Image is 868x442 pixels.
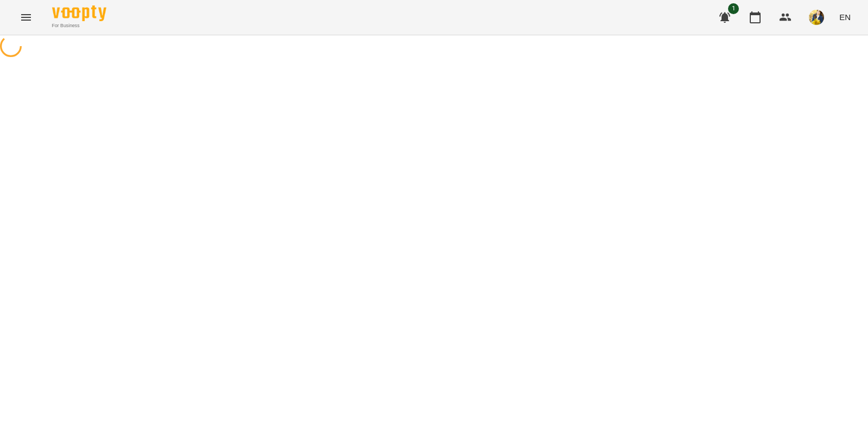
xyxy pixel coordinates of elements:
img: edf558cdab4eea865065d2180bd167c9.jpg [809,10,824,25]
button: Menu [13,4,39,30]
img: Voopty Logo [52,5,106,21]
button: EN [835,7,855,27]
span: For Business [52,22,106,29]
span: 1 [728,3,739,14]
span: EN [839,11,851,23]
